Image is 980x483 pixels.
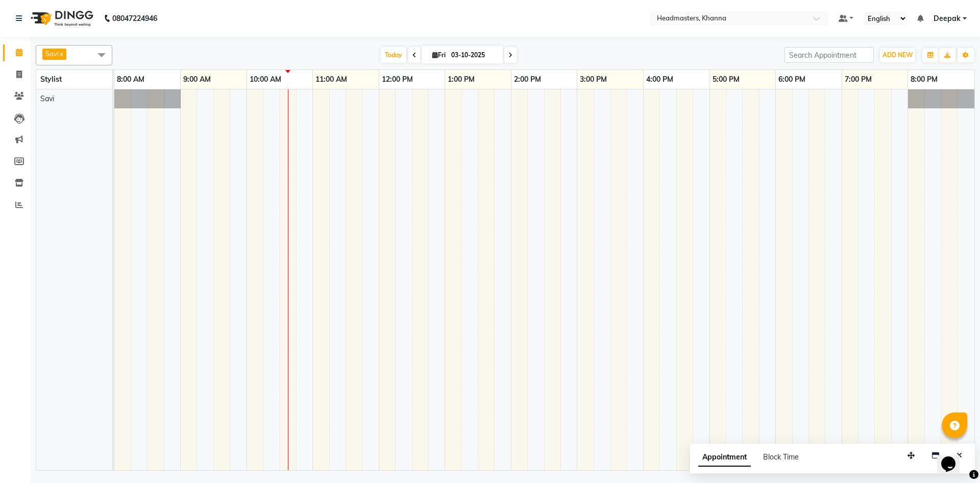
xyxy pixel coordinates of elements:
img: logo [26,4,96,33]
a: 8:00 AM [114,72,147,87]
a: 5:00 PM [710,72,742,87]
span: Appointment [698,448,751,467]
a: 11:00 AM [313,72,350,87]
span: ADD NEW [883,51,913,59]
a: 2:00 PM [511,72,544,87]
b: 08047224946 [112,4,157,33]
iframe: chat widget [937,442,970,473]
input: 2025-10-03 [448,48,499,63]
span: Savi [45,50,59,58]
span: Savi [40,94,54,103]
a: x [59,50,63,58]
a: 10:00 AM [247,72,284,87]
a: 6:00 PM [776,72,808,87]
a: 1:00 PM [445,72,477,87]
input: Search Appointment [785,47,874,63]
span: Block Time [763,452,799,462]
a: 12:00 PM [379,72,415,87]
span: Today [381,47,406,63]
span: Deepak [934,13,961,24]
a: 4:00 PM [644,72,676,87]
a: 7:00 PM [842,72,874,87]
span: Stylist [40,75,62,84]
span: Fri [430,51,448,59]
a: 9:00 AM [181,72,213,87]
button: ADD NEW [880,48,915,62]
a: 8:00 PM [908,72,940,87]
a: 3:00 PM [577,72,609,87]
